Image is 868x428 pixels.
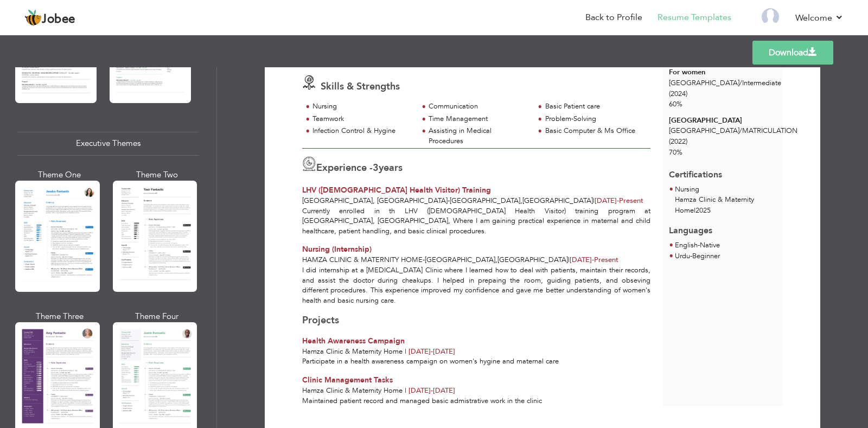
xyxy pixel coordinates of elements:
div: Basic Computer & Ms Office [545,126,644,136]
div: Time Management [429,114,528,124]
span: - [448,196,450,206]
span: - [592,255,594,265]
a: Download [752,41,833,65]
div: I did internship at a [MEDICAL_DATA] Clinic where I learned how to deal with patients, maintain t... [296,265,657,305]
span: Skills & Strengths [321,80,400,93]
a: Resume Templates [658,11,731,24]
span: - [690,251,692,261]
span: 70% [669,148,682,157]
img: jobee.io [24,9,42,27]
span: Urdu [675,251,690,261]
span: [DATE] [DATE] [409,347,455,356]
span: | [593,196,595,206]
span: Languages [669,216,712,237]
span: [GEOGRAPHIC_DATA] [425,255,495,265]
span: | [568,255,570,265]
span: Present [570,255,618,265]
span: 3 [373,161,379,175]
div: Communication [429,101,528,112]
div: Nursing [312,101,412,112]
span: - [617,196,619,206]
label: years [373,161,403,175]
span: Projects [302,314,339,327]
div: Currently enrolled in th LHV ([DEMOGRAPHIC_DATA] Health Visitor) training program at [GEOGRAPHIC_... [296,206,657,237]
div: Basic Patient care [545,101,644,112]
img: Profile Img [762,8,779,25]
div: Theme Four [115,311,200,322]
span: LHV ([DEMOGRAPHIC_DATA] Health Visitor) Training [302,185,491,195]
div: Teamwork [312,114,412,124]
span: 60% [669,99,682,109]
span: English [675,240,698,250]
div: Executive Themes [17,132,199,155]
div: [GEOGRAPHIC_DATA] [669,116,777,126]
span: Clinic Management Tasks [302,375,393,385]
span: Nursing (Internship) [302,244,372,254]
a: Welcome [795,11,844,24]
span: , [495,255,497,265]
span: / [739,126,742,136]
li: Beginner [675,251,720,262]
span: - [431,386,433,395]
span: [GEOGRAPHIC_DATA] [522,196,593,206]
a: Back to Profile [585,11,642,24]
span: [DATE] [DATE] [409,386,455,395]
a: Jobee [24,9,75,27]
div: Maintained patient record and managed basic admistrative work in the clinic [296,396,657,406]
div: Assisting in Medical Procedures [429,126,528,146]
span: [DATE] [595,196,619,206]
div: Problem-Solving [545,114,644,124]
span: Present [595,196,643,206]
div: Theme Two [115,169,200,181]
span: / [739,78,742,88]
span: | [405,347,406,356]
span: - [423,255,425,265]
span: [GEOGRAPHIC_DATA] [450,196,520,206]
span: - [698,240,700,250]
span: [DATE] [570,255,594,265]
span: - [431,347,433,356]
div: Gov. [PERSON_NAME] College For women [669,57,777,77]
span: Hamza Clinic & Maternity home [302,347,403,356]
span: Experience - [316,161,373,175]
li: Native [675,240,720,251]
span: (2024) [669,89,687,99]
div: Theme One [17,169,102,181]
span: (2022) [669,137,687,146]
span: [GEOGRAPHIC_DATA] MATRICULATION [669,126,797,136]
div: Theme Three [17,311,102,322]
span: | [405,386,406,395]
span: Hamza Clinic & Maternity Home [302,386,403,395]
span: Jobee [42,14,75,25]
span: [GEOGRAPHIC_DATA] Intermediate [669,78,781,88]
span: [GEOGRAPHIC_DATA] [497,255,568,265]
div: Infection Control & Hygine [312,126,412,136]
span: Nursing [675,184,699,194]
span: Health Awareness Campaign [302,336,405,346]
p: Hamza Clinic & Maternity Home 2025 [675,195,777,216]
span: [GEOGRAPHIC_DATA], [GEOGRAPHIC_DATA] [302,196,448,206]
div: Participate in a health awareness campaign on women's hygine and maternal care [296,356,657,367]
span: Hamza Clinic & Maternity Home [302,255,423,265]
span: | [694,206,695,215]
span: , [520,196,522,206]
span: Certifications [669,161,722,181]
